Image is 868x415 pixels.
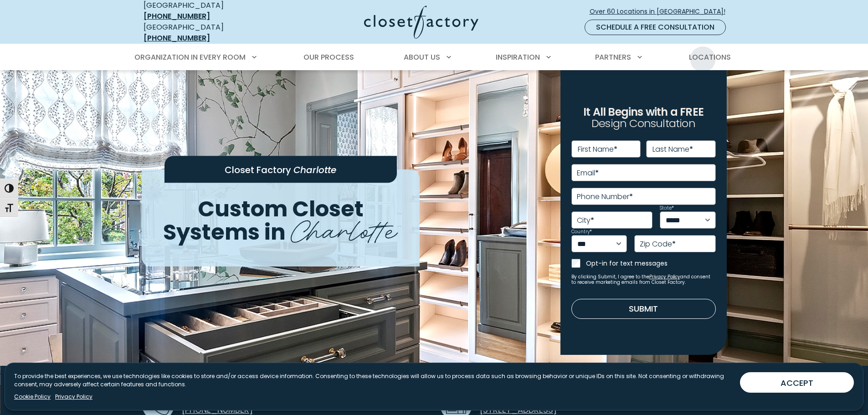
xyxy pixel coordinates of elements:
[496,52,540,62] span: Inspiration
[591,116,695,131] span: Design Consultation
[404,52,440,62] span: About Us
[128,45,740,70] nav: Primary Menu
[589,4,733,20] a: Over 60 Locations in [GEOGRAPHIC_DATA]!
[649,273,680,280] a: Privacy Policy
[583,104,704,119] span: It All Begins with a FREE
[14,372,733,389] p: To provide the best experiences, we use technologies like cookies to store and/or access device i...
[144,11,210,21] a: [PHONE_NUMBER]
[571,274,716,285] small: By clicking Submit, I agree to the and consent to receive marketing emails from Closet Factory.
[364,5,478,39] img: Closet Factory Logo
[55,393,92,401] a: Privacy Policy
[163,194,364,247] span: Custom Closet Systems in
[225,164,291,176] span: Closet Factory
[586,259,716,268] label: Opt-in for text messages
[144,22,276,44] div: [GEOGRAPHIC_DATA]
[14,393,51,401] a: Cookie Policy
[571,230,592,234] label: Country
[689,52,731,62] span: Locations
[303,52,354,62] span: Our Process
[291,207,398,249] span: Charlotte
[590,7,733,16] span: Over 60 Locations in [GEOGRAPHIC_DATA]!
[640,241,676,248] label: Zip Code
[293,164,336,176] span: Charlotte
[652,146,693,153] label: Last Name
[740,372,854,393] button: ACCEPT
[660,206,674,210] label: State
[585,20,726,35] a: Schedule a Free Consultation
[577,169,599,177] label: Email
[577,217,594,224] label: City
[134,52,246,62] span: Organization in Every Room
[571,299,716,319] button: Submit
[595,52,631,62] span: Partners
[578,146,617,153] label: First Name
[577,193,633,200] label: Phone Number
[144,33,210,43] a: [PHONE_NUMBER]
